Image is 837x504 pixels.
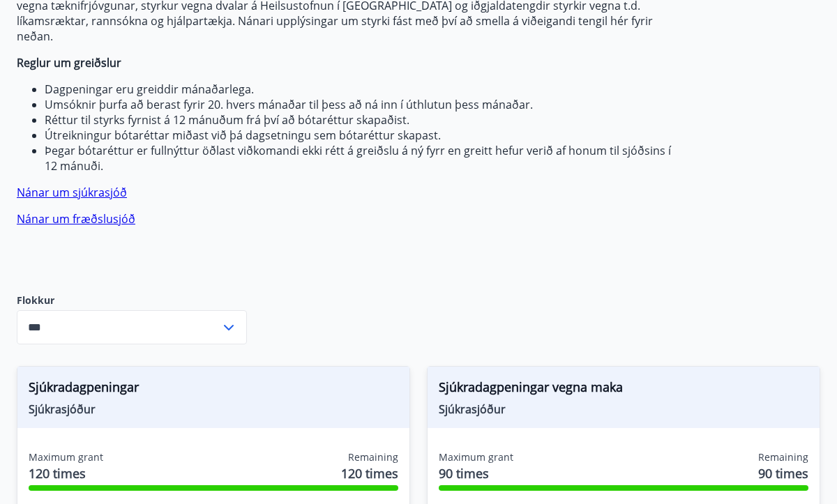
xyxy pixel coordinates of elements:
[17,211,135,227] a: Nánar um fræðslusjóð
[45,82,675,97] li: Dagpeningar eru greiddir mánaðarlega.
[29,464,103,482] span: 120 times
[439,378,808,402] span: Sjúkradagpeningar vegna maka
[17,55,121,70] strong: Reglur um greiðslur
[758,464,808,482] span: 90 times
[29,402,398,417] span: Sjúkrasjóður
[348,450,398,464] span: Remaining
[439,450,513,464] span: Maximum grant
[29,378,398,402] span: Sjúkradagpeningar
[341,464,398,482] span: 120 times
[45,128,675,143] li: Útreikningur bótaréttar miðast við þá dagsetningu sem bótaréttur skapast.
[45,143,675,174] li: Þegar bótaréttur er fullnýttur öðlast viðkomandi ekki rétt á greiðslu á ný fyrr en greitt hefur v...
[29,450,103,464] span: Maximum grant
[439,402,808,417] span: Sjúkrasjóður
[45,112,675,128] li: Réttur til styrks fyrnist á 12 mánuðum frá því að bótaréttur skapaðist.
[17,293,247,307] label: Flokkur
[439,464,513,482] span: 90 times
[758,450,808,464] span: Remaining
[17,185,127,200] a: Nánar um sjúkrasjóð
[45,97,675,112] li: Umsóknir þurfa að berast fyrir 20. hvers mánaðar til þess að ná inn í úthlutun þess mánaðar.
